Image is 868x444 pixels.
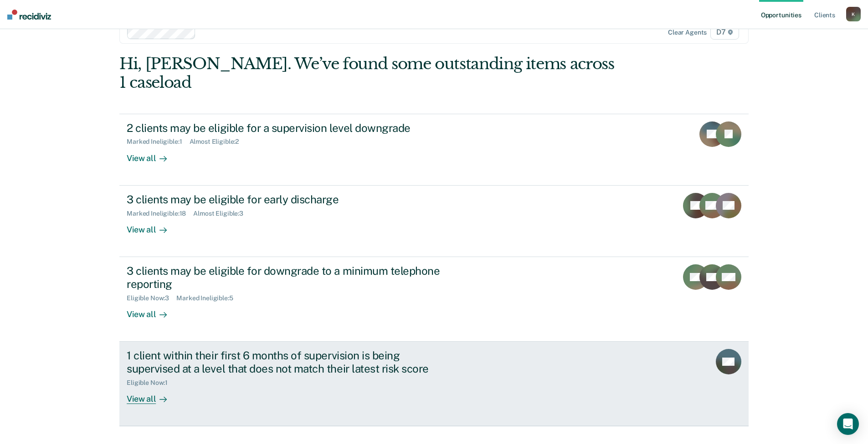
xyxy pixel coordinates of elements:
div: 1 client within their first 6 months of supervision is being supervised at a level that does not ... [127,349,447,375]
div: View all [127,217,178,235]
div: Clear agents [668,29,707,36]
div: Almost Eligible : 2 [190,138,247,146]
a: 2 clients may be eligible for a supervision level downgradeMarked Ineligible:1Almost Eligible:2Vi... [119,114,749,186]
div: 2 clients may be eligible for a supervision level downgrade [127,121,447,135]
div: 3 clients may be eligible for early discharge [127,193,447,206]
div: 3 clients may be eligible for downgrade to a minimum telephone reporting [127,264,447,291]
div: Open Intercom Messenger [837,413,859,435]
div: View all [127,386,178,404]
div: View all [127,146,178,163]
button: K [846,7,861,21]
a: 1 client within their first 6 months of supervision is being supervised at a level that does not ... [119,342,749,426]
div: Almost Eligible : 3 [193,210,251,217]
div: Eligible Now : 1 [127,379,175,387]
div: View all [127,302,178,319]
div: Hi, [PERSON_NAME]. We’ve found some outstanding items across 1 caseload [119,55,623,92]
div: Marked Ineligible : 1 [127,138,189,146]
a: 3 clients may be eligible for downgrade to a minimum telephone reportingEligible Now:3Marked Inel... [119,257,749,342]
a: 3 clients may be eligible for early dischargeMarked Ineligible:18Almost Eligible:3View all [119,186,749,257]
div: Marked Ineligible : 18 [127,210,193,217]
img: Recidiviz [7,10,51,20]
div: Eligible Now : 3 [127,294,176,302]
div: Marked Ineligible : 5 [176,294,240,302]
span: D7 [710,25,739,40]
